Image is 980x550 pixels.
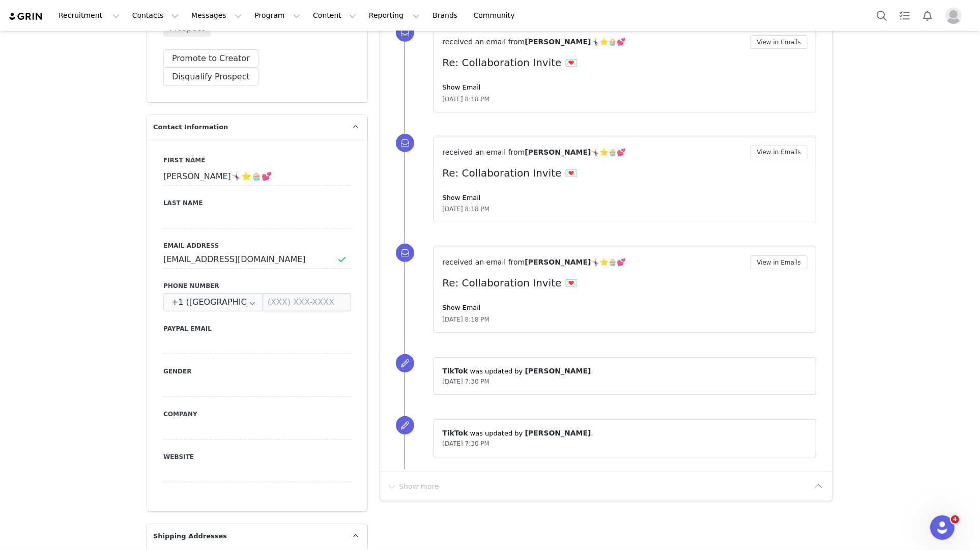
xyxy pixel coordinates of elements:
span: [PERSON_NAME]🤸🏼‍♀️⭐️🧁💕 [525,148,625,156]
span: [PERSON_NAME] [525,367,591,375]
span: [DATE] 8:18 PM [442,95,489,104]
button: Program [248,4,306,27]
iframe: Intercom live chat [930,515,955,540]
label: Phone Number [163,281,351,291]
button: View in Emails [750,35,808,49]
span: [DATE] 8:18 PM [442,205,489,214]
button: Recruitment [52,4,126,27]
span: [PERSON_NAME]🤸🏼‍♀️⭐️🧁💕 [525,38,625,46]
span: received an email from [442,38,525,46]
span: received an email from [442,258,525,266]
button: Show more [386,478,440,495]
label: Last Name [163,198,351,208]
div: United States [163,293,263,311]
p: ⁨ ⁩ was updated by ⁨ ⁩. [442,366,808,377]
label: Email Address [163,241,351,250]
label: Company [163,410,351,419]
label: Gender [163,367,351,376]
a: Show Email [442,83,480,91]
span: [DATE] 8:18 PM [442,315,489,324]
img: placeholder-profile.jpg [945,8,962,24]
button: Reporting [363,4,426,27]
a: Tasks [893,4,916,27]
p: ⁨ ⁩ was updated by ⁨ ⁩. [442,428,808,439]
button: Content [307,4,362,27]
input: (XXX) XXX-XXXX [263,293,351,311]
span: [DATE] 7:30 PM [442,378,489,385]
a: Show Email [442,194,480,201]
input: Email Address [163,250,351,269]
p: Re: Collaboration Invite 💌 [442,165,808,181]
span: Shipping Addresses [153,531,227,541]
button: Promote to Creator [163,49,258,68]
button: View in Emails [750,255,808,269]
input: Country [163,293,263,311]
button: Contacts [126,4,185,27]
p: Re: Collaboration Invite 💌 [442,275,808,291]
span: Contact Information [153,122,228,132]
span: 4 [951,515,959,524]
a: Show Email [442,304,480,311]
span: received an email from [442,148,525,156]
label: Website [163,452,351,461]
label: First Name [163,156,351,165]
p: Re: Collaboration Invite 💌 [442,55,808,70]
a: Community [468,4,526,27]
button: Search [871,4,893,27]
span: [PERSON_NAME]🤸🏼‍♀️⭐️🧁💕 [525,258,625,266]
button: Messages [185,4,248,27]
a: Brands [426,4,467,27]
span: [PERSON_NAME] [525,429,591,437]
label: Paypal Email [163,324,351,333]
span: TikTok [442,367,468,375]
img: grin logo [8,12,44,21]
button: Profile [939,8,972,24]
button: Notifications [916,4,939,27]
body: Rich Text Area. Press ALT-0 for help. [8,8,418,19]
span: TikTok [442,429,468,437]
span: [DATE] 7:30 PM [442,440,489,447]
button: View in Emails [750,146,808,159]
button: Disqualify Prospect [163,68,258,86]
